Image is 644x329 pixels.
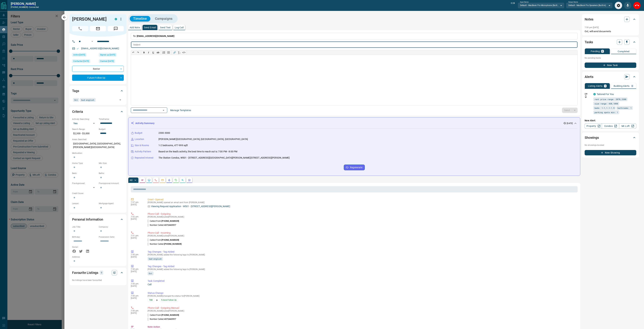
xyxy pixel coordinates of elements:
[131,237,143,239] p: [DATE]
[72,162,97,165] p: Home Type:
[588,85,603,87] p: Listing Alerts
[115,18,117,20] div: condos.ca
[585,55,636,61] p: No pending tasks
[99,225,124,228] p: Company:
[131,312,143,314] p: [DATE]
[562,108,578,113] div: split button
[131,297,143,299] p: [DATE]
[585,135,599,140] h2: Showings
[99,53,124,58] div: Mon Aug 11 2025
[149,257,162,260] span: bad-english
[81,47,119,50] a: [EMAIL_ADDRESS][DOMAIN_NAME]
[142,50,146,55] button: 𝐁
[148,291,576,295] p: Status Change
[172,50,177,55] button: 🔗
[633,2,641,9] div: End Call
[148,231,576,235] p: Phone Call - Incoming
[72,128,97,131] p: Search Range:
[131,33,578,39] p: To:
[585,30,636,33] p: Oct, will send docuemnts
[181,179,184,182] svg: Opportunities
[118,98,123,102] button: Open
[72,109,83,114] h2: Criteria
[148,314,179,317] p: Called From:
[595,98,626,101] span: rent price range: 2070,3300
[148,268,576,271] p: [PERSON_NAME] added the following tags to [PERSON_NAME]
[72,225,97,228] p: Job Title:
[99,162,124,165] p: Min Size:
[162,239,179,241] span: [PHONE_NUMBER]
[148,318,176,321] p: Number Called:
[148,235,576,237] p: [PERSON_NAME] called [PERSON_NAME]
[131,270,143,273] p: [DATE]
[99,172,124,175] p: Baths:
[148,220,179,223] p: Called From:
[188,179,191,182] svg: Agent Actions
[168,108,193,113] button: Manage Templates
[591,50,600,52] p: Pending
[164,318,176,320] span: 4372443597
[605,85,606,87] p: 1
[518,3,564,8] div: Default - MacBook Pro Microphone (Built-in)
[72,202,97,205] p: Lawyer:
[99,202,124,205] p: Mortgage Agent:
[72,172,97,175] p: Beds:
[585,119,636,122] p: New Alert:
[175,26,184,29] p: Log Call
[135,150,151,153] p: Activity Pattern
[131,253,143,256] p: 7:50 pm
[72,118,97,121] p: Actively Searching:
[99,59,124,64] div: Mon Aug 11 2025
[131,50,136,55] button: ↶
[131,201,143,203] p: 7:57 pm
[72,152,124,155] p: Motivation:
[344,165,365,170] button: Regenerate
[148,250,576,254] p: Tag Changes - Tag Added
[164,224,176,226] span: 4372443597
[72,66,124,72] div: Renter
[151,50,156,55] button: 𝐔
[11,6,39,9] p: [PHONE_NUMBER] -
[158,137,248,141] p: [PERSON_NAME][GEOGRAPHIC_DATA], [GEOGRAPHIC_DATA], [GEOGRAPHIC_DATA]
[72,279,124,282] p: No listings have been favourited
[136,50,140,55] button: ↷
[149,272,152,275] span: Oct
[148,306,576,310] p: Phone Call - Outgoing Manual
[131,203,143,206] p: [DATE]
[72,246,97,249] p: Social:
[168,179,171,182] svg: Listing Alerts
[135,122,154,125] p: Activity Summary
[585,39,593,45] h2: Tasks
[131,234,143,237] p: 7:51 pm
[81,98,94,102] span: bad-english
[615,2,622,9] div: Audio Settings
[131,256,143,258] p: [DATE]
[148,254,576,256] p: [PERSON_NAME] added the following tags to [PERSON_NAME]
[72,16,110,22] h1: [PERSON_NAME]
[131,295,143,297] p: 7:50 pm
[131,268,143,270] p: 7:50 pm
[175,179,177,182] svg: Requests
[130,16,150,21] button: Timeline
[90,39,94,43] button: Open
[72,235,97,238] p: Birthday:
[72,26,88,31] span: Call
[585,144,636,147] p: No showings booked
[568,1,578,3] label: Output Device
[100,53,115,56] span: Signed up [DATE]
[148,279,576,283] p: Task Completed
[148,179,150,182] svg: Lead Browsing Activity
[619,123,636,129] a: Mr.Loft
[72,192,124,195] p: Credit Score:
[72,59,97,64] div: Tue Aug 12 2025
[177,50,181,55] button: T̲ₓ
[618,50,630,53] p: Completed
[585,134,636,142] div: Showings
[99,235,124,238] p: Possession Date:
[72,182,97,185] p: Pre-Approved:
[162,220,179,222] span: [PHONE_NUMBER]
[585,38,636,46] div: Tasks
[135,144,149,147] p: Size & Rooms
[149,298,153,302] span: TBD
[585,150,636,155] button: New Showing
